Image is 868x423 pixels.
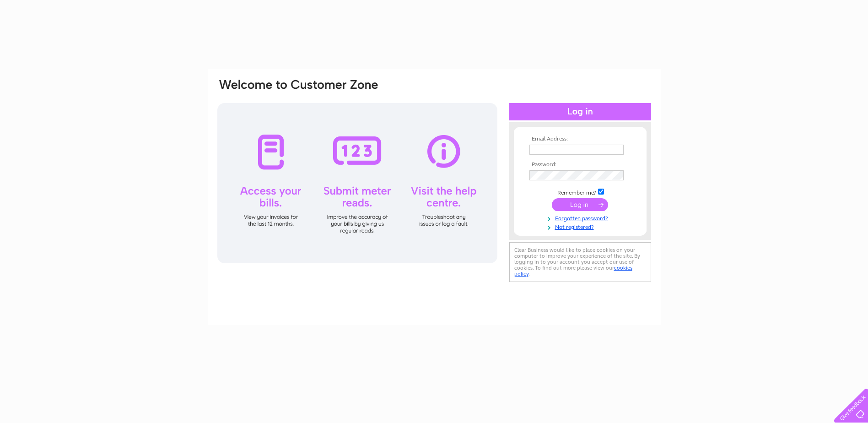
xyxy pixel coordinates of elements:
[514,265,632,277] a: cookies policy
[529,222,633,231] a: Not registered?
[527,162,633,168] th: Password:
[509,242,651,282] div: Clear Business would like to place cookies on your computer to improve your experience of the sit...
[527,187,633,196] td: Remember me?
[552,198,608,211] input: Submit
[529,213,633,222] a: Forgotten password?
[527,136,633,142] th: Email Address:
